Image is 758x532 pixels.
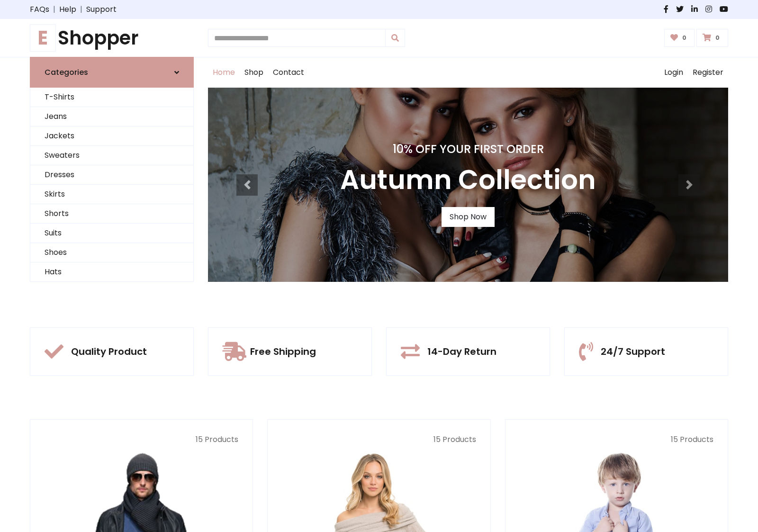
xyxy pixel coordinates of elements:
a: Contact [268,57,309,88]
a: Register [688,57,728,88]
span: | [49,4,59,15]
span: 0 [713,34,722,42]
a: Jackets [30,126,193,146]
a: Hats [30,262,193,282]
a: Shop [240,57,268,88]
h5: Free Shipping [250,346,316,357]
h6: Categories [45,68,88,77]
p: 15 Products [520,434,713,445]
h3: Autumn Collection [340,164,596,196]
a: Login [659,57,688,88]
a: 0 [696,29,728,47]
a: Sweaters [30,146,193,165]
span: | [76,4,86,15]
a: Skirts [30,185,193,204]
h5: Quality Product [71,346,147,357]
a: Shoes [30,243,193,262]
span: E [30,24,56,52]
a: EShopper [30,27,194,49]
h5: 24/7 Support [601,346,665,357]
a: Support [86,4,117,15]
a: Suits [30,224,193,243]
a: 0 [664,29,695,47]
a: Shorts [30,204,193,224]
h4: 10% Off Your First Order [340,143,596,156]
h1: Shopper [30,27,194,49]
a: Dresses [30,165,193,185]
a: T-Shirts [30,88,193,107]
a: FAQs [30,4,49,15]
a: Help [59,4,76,15]
a: Shop Now [442,207,495,227]
p: 15 Products [282,434,476,445]
a: Home [208,57,240,88]
h5: 14-Day Return [427,346,496,357]
span: 0 [680,34,689,42]
a: Jeans [30,107,193,126]
p: 15 Products [45,434,238,445]
a: Categories [30,57,194,88]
